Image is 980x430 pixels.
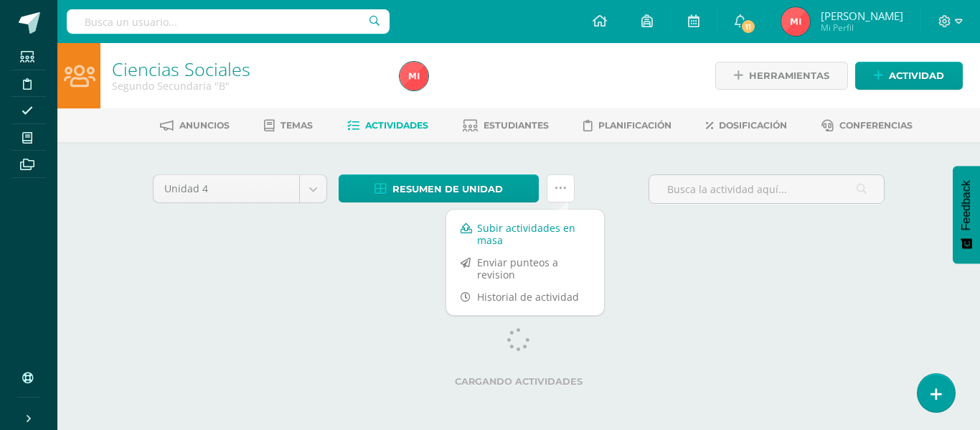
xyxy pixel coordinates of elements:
[821,9,903,23] span: [PERSON_NAME]
[164,175,288,202] span: Unidad 4
[719,120,787,131] span: Dosificación
[392,176,503,202] span: Resumen de unidad
[821,114,913,137] a: Conferencias
[484,120,549,131] span: Estudiantes
[160,114,230,137] a: Anuncios
[715,62,848,90] a: Herramientas
[347,114,428,137] a: Actividades
[365,120,428,131] span: Actividades
[112,79,382,93] div: Segundo Secundaria 'B'
[740,19,756,34] span: 11
[855,62,963,90] a: Actividad
[67,9,390,34] input: Busca un usuario...
[446,251,604,286] a: Enviar punteos a revision
[153,376,885,387] label: Cargando actividades
[781,7,810,36] img: a812bc87a8533d76724bfb54050ce3c9.png
[649,175,884,203] input: Busca la actividad aquí...
[706,114,787,137] a: Dosificación
[112,59,382,79] h1: Ciencias Sociales
[463,114,549,137] a: Estudiantes
[112,57,250,81] a: Ciencias Sociales
[583,114,672,137] a: Planificación
[960,180,973,230] span: Feedback
[179,120,230,131] span: Anuncios
[446,217,604,251] a: Subir actividades en masa
[953,166,980,263] button: Feedback - Mostrar encuesta
[339,174,539,202] a: Resumen de unidad
[400,62,428,90] img: a812bc87a8533d76724bfb54050ce3c9.png
[264,114,313,137] a: Temas
[154,175,326,202] a: Unidad 4
[749,62,829,89] span: Herramientas
[821,22,903,34] span: Mi Perfil
[839,120,913,131] span: Conferencias
[889,62,944,89] span: Actividad
[598,120,672,131] span: Planificación
[281,120,313,131] span: Temas
[446,286,604,308] a: Historial de actividad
